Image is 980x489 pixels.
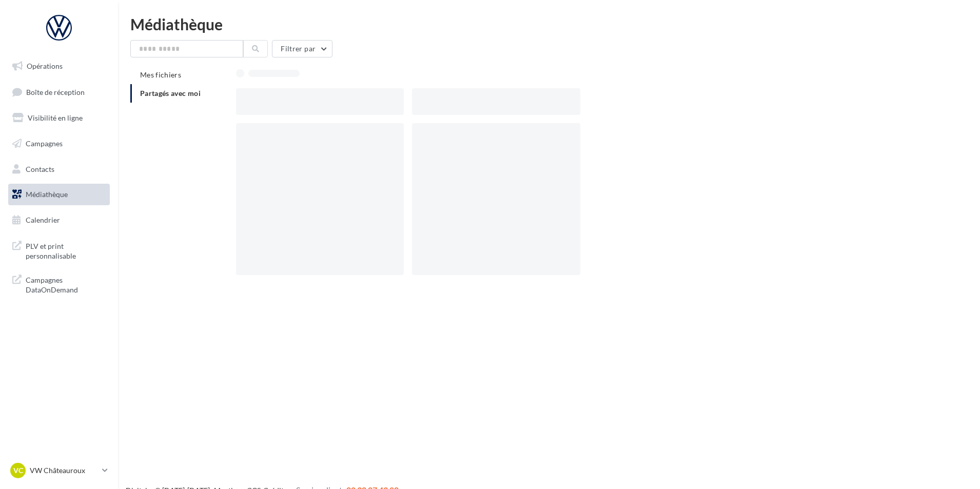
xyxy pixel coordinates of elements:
span: Calendrier [26,216,60,224]
a: Contacts [6,159,112,180]
span: VC [13,465,23,476]
span: Boîte de réception [26,87,85,96]
span: Campagnes DataOnDemand [26,273,106,295]
a: VC VW Châteauroux [8,461,110,480]
span: PLV et print personnalisable [26,239,106,261]
a: Médiathèque [6,184,112,205]
a: PLV et print personnalisable [6,235,112,265]
a: Visibilité en ligne [6,107,112,129]
a: Campagnes DataOnDemand [6,269,112,299]
a: Boîte de réception [6,81,112,103]
span: Mes fichiers [140,70,181,79]
a: Calendrier [6,209,112,231]
a: Campagnes [6,133,112,154]
span: Contacts [26,164,54,173]
a: Opérations [6,55,112,77]
button: Filtrer par [272,40,332,57]
span: Médiathèque [26,190,68,199]
p: VW Châteauroux [30,465,98,476]
span: Opérations [27,62,63,70]
span: Partagés avec moi [140,89,201,97]
div: Médiathèque [130,16,968,32]
span: Visibilité en ligne [28,113,83,122]
span: Campagnes [26,139,63,148]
